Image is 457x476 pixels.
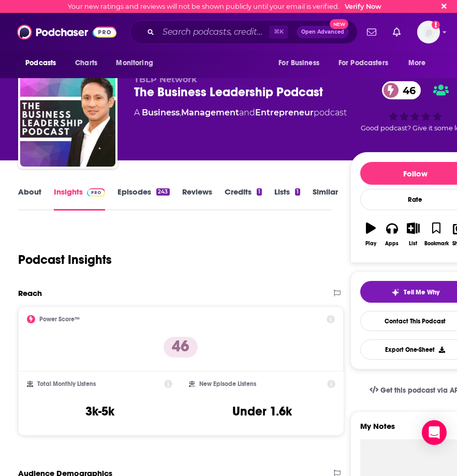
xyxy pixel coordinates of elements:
img: User Profile [417,21,440,43]
span: Logged in as charlottestone [417,21,440,43]
h2: New Episode Listens [199,380,256,388]
img: tell me why sparkle [391,288,400,296]
span: Monitoring [116,56,153,70]
svg: Email not verified [432,21,440,29]
a: Credits1 [225,187,262,211]
a: Reviews [182,187,212,211]
a: 46 [382,81,421,99]
span: For Podcasters [338,56,388,70]
button: open menu [18,53,69,73]
div: Bookmark [424,241,449,247]
button: Play [360,216,381,253]
div: 1 [257,188,262,196]
button: Show profile menu [417,21,440,43]
a: Verify Now [345,3,381,10]
div: Search podcasts, credits, & more... [130,20,358,44]
a: Business [142,108,180,117]
h2: Power Score™ [39,316,80,323]
img: Podchaser Pro [87,188,105,197]
div: A podcast [134,107,347,119]
a: InsightsPodchaser Pro [54,187,105,211]
a: Entrepreneur [255,108,314,117]
button: Apps [381,216,403,253]
img: Podchaser - Follow, Share and Rate Podcasts [17,22,116,42]
button: Open AdvancedNew [297,26,349,38]
span: ⌘ K [269,25,288,39]
h2: Reach [18,288,42,298]
div: Play [365,241,376,247]
div: Apps [385,241,399,247]
span: TBLP Network [134,75,197,84]
a: Episodes243 [117,187,169,211]
a: Similar [313,187,338,211]
a: About [18,187,41,211]
span: 46 [392,81,421,99]
a: Show notifications dropdown [363,23,380,41]
button: Bookmark [424,216,449,253]
img: The Business Leadership Podcast [20,71,115,167]
p: 46 [164,337,198,358]
button: open menu [332,53,403,73]
span: and [239,108,255,117]
input: Search podcasts, credits, & more... [158,24,269,40]
a: Charts [68,53,104,73]
h3: Under 1.6k [232,404,292,419]
span: Open Advanced [301,29,344,35]
h2: Total Monthly Listens [37,380,96,388]
button: open menu [401,53,439,73]
button: open menu [109,53,166,73]
div: List [409,241,417,247]
button: open menu [271,53,332,73]
div: 1 [295,188,300,196]
div: Open Intercom Messenger [422,420,447,445]
a: Show notifications dropdown [389,23,405,41]
a: Lists1 [274,187,300,211]
div: 243 [156,188,169,196]
span: For Business [278,56,319,70]
span: More [408,56,426,70]
button: List [403,216,424,253]
span: Tell Me Why [404,288,439,296]
h3: 3k-5k [85,404,114,419]
span: Podcasts [25,56,56,70]
h1: Podcast Insights [18,252,112,267]
span: Charts [75,56,97,70]
span: , [180,108,181,117]
a: Management [181,108,239,117]
span: New [330,19,348,29]
div: Your new ratings and reviews will not be shown publicly until your email is verified. [68,3,381,10]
